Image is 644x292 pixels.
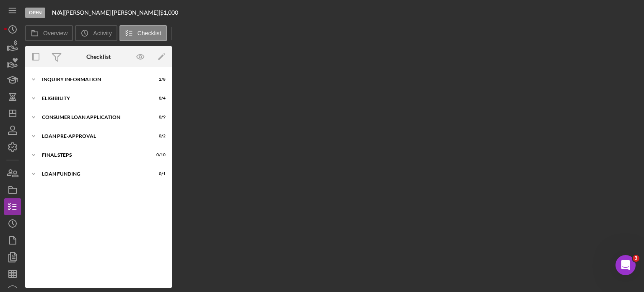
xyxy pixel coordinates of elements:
[25,8,45,18] div: Open
[151,77,166,82] div: 2 / 8
[86,53,111,60] div: Checklist
[64,9,160,16] div: [PERSON_NAME] [PERSON_NAME] |
[42,153,145,158] div: FINAL STEPS
[160,9,178,16] span: $1,000
[25,25,73,41] button: Overview
[42,171,145,176] div: Loan Funding
[75,25,117,41] button: Activity
[52,9,64,16] div: |
[43,30,68,37] label: Overview
[52,9,62,16] b: N/A
[151,153,166,158] div: 0 / 10
[615,255,636,275] iframe: Intercom live chat
[42,77,145,82] div: Inquiry Information
[119,25,167,41] button: Checklist
[151,134,166,139] div: 0 / 2
[42,96,145,101] div: Eligibility
[151,115,166,120] div: 0 / 9
[42,134,145,139] div: Loan Pre-Approval
[151,96,166,101] div: 0 / 4
[42,115,145,120] div: Consumer Loan Application
[633,255,639,262] span: 3
[93,30,112,37] label: Activity
[151,171,166,176] div: 0 / 1
[138,30,161,37] label: Checklist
